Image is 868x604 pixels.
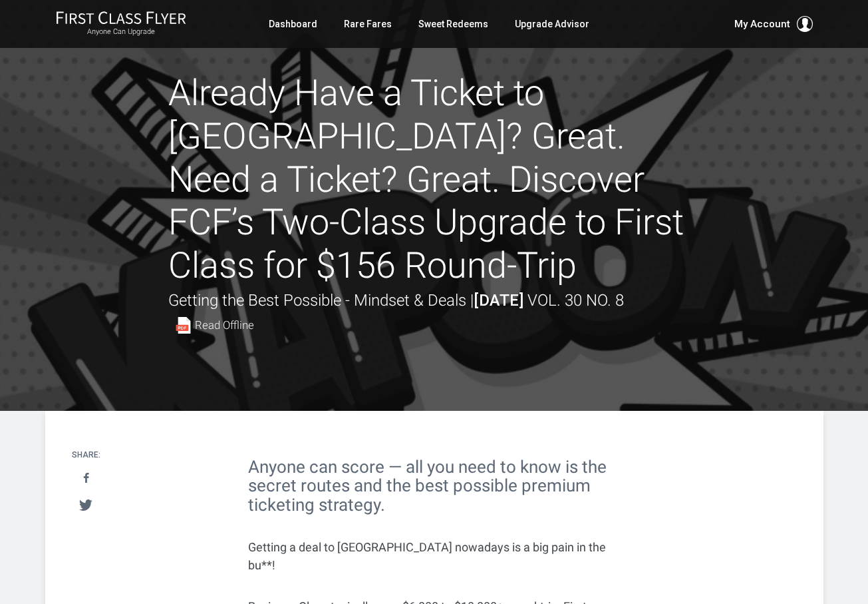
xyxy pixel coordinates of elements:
[175,317,192,334] img: pdf-file.svg
[175,317,254,334] a: Read Offline
[72,451,100,459] h4: Share:
[56,27,186,37] small: Anyone Can Upgrade
[56,11,186,37] a: First Class FlyerAnyone Can Upgrade
[168,288,700,339] div: Getting the Best Possible - Mindset & Deals |
[474,291,523,310] strong: [DATE]
[527,291,624,310] span: Vol. 30 No. 8
[72,493,100,517] a: Tweet
[56,11,186,25] img: First Class Flyer
[418,12,488,36] a: Sweet Redeems
[344,12,392,36] a: Rare Fares
[734,16,790,32] span: My Account
[515,12,589,36] a: Upgrade Advisor
[72,466,100,491] a: Share
[195,320,254,331] span: Read Offline
[734,16,813,32] button: My Account
[168,72,700,288] h1: Already Have a Ticket to [GEOGRAPHIC_DATA]? Great. Need a Ticket? Great. Discover FCF’s Two-Class...
[248,538,621,574] p: Getting a deal to [GEOGRAPHIC_DATA] nowadays is a big pain in the bu**!
[248,457,621,515] h2: Anyone can score — all you need to know is the secret routes and the best possible premium ticket...
[269,12,317,36] a: Dashboard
